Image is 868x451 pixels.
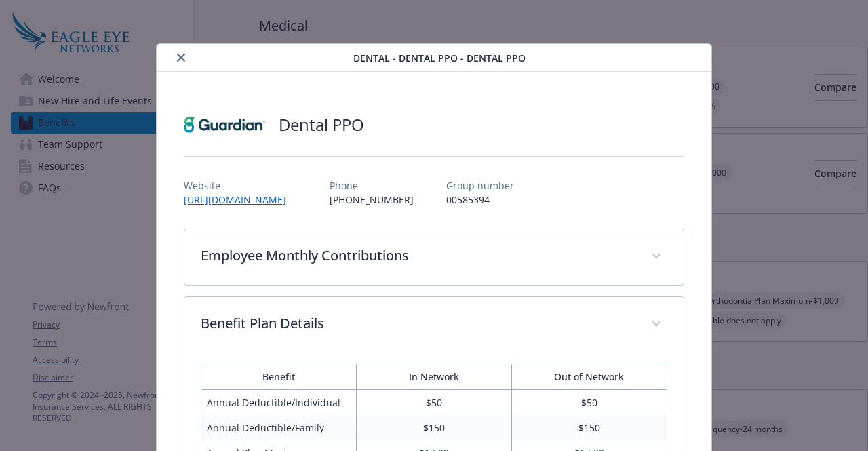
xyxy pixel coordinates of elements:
div: Benefit Plan Details [184,297,683,353]
td: Annual Deductible/Individual [201,390,357,416]
th: In Network [357,364,512,390]
th: Out of Network [511,364,667,390]
p: Phone [330,178,414,193]
p: Benefit Plan Details [201,313,634,334]
h2: Dental PPO [279,113,364,136]
div: Employee Monthly Contributions [184,229,683,285]
p: Employee Monthly Contributions [201,246,634,266]
p: 00585394 [446,193,514,207]
p: Website [184,178,297,193]
button: close [173,50,189,66]
a: [URL][DOMAIN_NAME] [184,193,297,206]
span: Dental - Dental PPO - Dental PPO [353,51,526,65]
td: Annual Deductible/Family [201,415,357,440]
td: $150 [357,415,512,440]
th: Benefit [201,364,357,390]
td: $150 [511,415,667,440]
td: $50 [357,390,512,416]
td: $50 [511,390,667,416]
p: [PHONE_NUMBER] [330,193,414,207]
p: Group number [446,178,514,193]
img: Guardian [184,104,265,145]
